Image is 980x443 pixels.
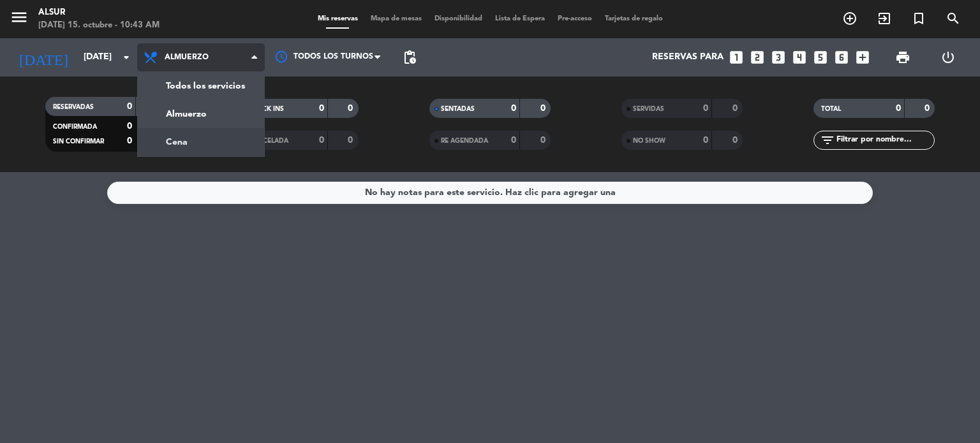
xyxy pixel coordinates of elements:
strong: 0 [703,104,708,113]
span: Mis reservas [311,15,364,22]
i: looks_one [728,49,745,66]
strong: 0 [924,104,932,113]
strong: 0 [511,136,516,145]
i: looks_two [749,49,766,66]
span: Reservas para [652,52,724,62]
div: Alsur [38,6,160,19]
strong: 0 [319,136,324,145]
span: SIN CONFIRMAR [53,138,104,145]
i: looks_4 [791,49,808,66]
i: turned_in_not [911,11,926,26]
strong: 0 [732,104,740,113]
span: print [895,50,910,65]
i: exit_to_app [877,11,892,26]
span: Disponibilidad [428,15,489,22]
a: Almuerzo [138,100,264,128]
span: TOTAL [821,106,841,112]
i: arrow_drop_down [119,50,134,65]
span: Pre-acceso [551,15,598,22]
span: Mapa de mesas [364,15,428,22]
i: looks_3 [770,49,787,66]
i: looks_6 [833,49,850,66]
strong: 0 [540,136,548,145]
span: Almuerzo [165,53,209,62]
strong: 0 [319,104,324,113]
i: add_circle_outline [842,11,857,26]
div: LOG OUT [925,38,970,76]
span: SENTADAS [441,106,475,112]
span: CANCELADA [249,138,288,144]
strong: 0 [348,104,355,113]
strong: 0 [540,104,548,113]
i: [DATE] [10,43,77,71]
input: Filtrar por nombre... [835,133,934,147]
strong: 0 [703,136,708,145]
div: No hay notas para este servicio. Haz clic para agregar una [365,185,616,200]
i: power_settings_new [940,50,956,65]
i: add_box [854,49,871,66]
span: CHECK INS [249,106,284,112]
span: CONFIRMADA [53,124,97,130]
strong: 0 [127,136,132,145]
span: RESERVADAS [53,104,94,110]
span: Tarjetas de regalo [598,15,669,22]
i: filter_list [820,133,835,148]
a: Todos los servicios [138,72,264,100]
strong: 0 [348,136,355,145]
button: menu [10,8,29,31]
span: SERVIDAS [633,106,664,112]
i: search [946,11,961,26]
strong: 0 [511,104,516,113]
span: pending_actions [402,50,417,65]
i: menu [10,8,29,27]
strong: 0 [732,136,740,145]
strong: 0 [127,102,132,111]
span: Lista de Espera [489,15,551,22]
strong: 0 [896,104,901,113]
a: Cena [138,128,264,156]
span: NO SHOW [633,138,665,144]
span: RE AGENDADA [441,138,488,144]
i: looks_5 [812,49,829,66]
div: [DATE] 15. octubre - 10:43 AM [38,19,160,32]
strong: 0 [127,122,132,131]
